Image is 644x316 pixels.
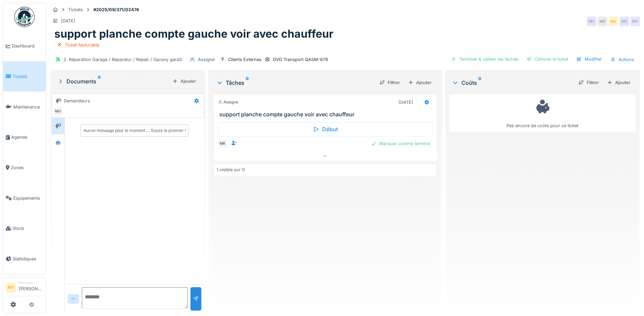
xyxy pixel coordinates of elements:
a: MV Manager[PERSON_NAME] [6,280,43,296]
span: Dashboard [12,43,43,49]
div: 2. Réparation Garage / Reparatur / Repair / Opravy garáží [63,56,182,63]
div: Assigné [198,56,215,63]
div: 1 visible sur 0 [217,166,245,173]
div: Tickets [68,6,83,13]
div: MV [598,17,607,26]
div: Manager [19,280,43,285]
span: Agenda [11,134,43,140]
sup: 0 [478,79,481,87]
sup: 0 [98,77,101,85]
img: Badge_color-CXgf-gQk.svg [14,7,35,27]
a: Stock [3,213,46,244]
div: Tâches [216,79,374,87]
div: MV [630,17,640,26]
span: Maintenance [13,104,43,110]
div: Modifier [574,55,605,64]
div: Coûts [452,79,573,87]
div: MV [620,17,629,26]
a: Dashboard [3,31,46,61]
div: Ajouter [405,78,434,87]
div: MK [218,139,227,149]
a: Tickets [3,61,46,92]
div: MV [587,17,596,26]
div: Clients Externes [228,56,261,63]
div: Filtrer [377,78,403,87]
a: Agenda [3,122,46,153]
div: [DATE] [399,99,413,105]
span: Stock [13,225,43,232]
div: Actions [607,55,637,64]
div: Assigné [218,99,238,105]
div: Pas encore de coûts pour ce ticket [454,97,631,129]
div: MV [609,17,618,26]
div: DVD Transport QASM-679 [273,56,328,63]
div: Documents [57,77,170,85]
div: Ticket facturable [65,42,99,48]
a: Zones [3,153,46,183]
div: Terminer & valider les tâches [448,55,521,64]
h1: support planche compte gauche voir avec chauffeur [54,27,333,40]
div: Filtrer [576,78,602,87]
div: Demandeurs [64,98,90,104]
span: Tickets [13,73,43,80]
span: Équipements [13,195,43,201]
a: Maintenance [3,92,46,122]
strong: #2025/09/371/02474 [91,6,142,13]
div: Marquer comme terminé [368,139,433,148]
a: Statistiques [3,244,46,274]
a: Équipements [3,183,46,213]
span: Zones [11,164,43,171]
div: Ajouter [604,78,633,87]
div: Début [218,122,433,136]
div: Ajouter [170,77,199,86]
span: Statistiques [13,256,43,262]
h3: support planche compte gauche voir avec chauffeur [219,111,434,118]
div: MV [53,106,63,116]
div: [DATE] [61,18,75,24]
li: MV [6,282,16,293]
li: [PERSON_NAME] [19,280,43,295]
sup: 0 [246,79,249,87]
div: Clôturer le ticket [524,55,571,64]
div: Aucun message pour le moment … Soyez le premier ! [84,127,186,134]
